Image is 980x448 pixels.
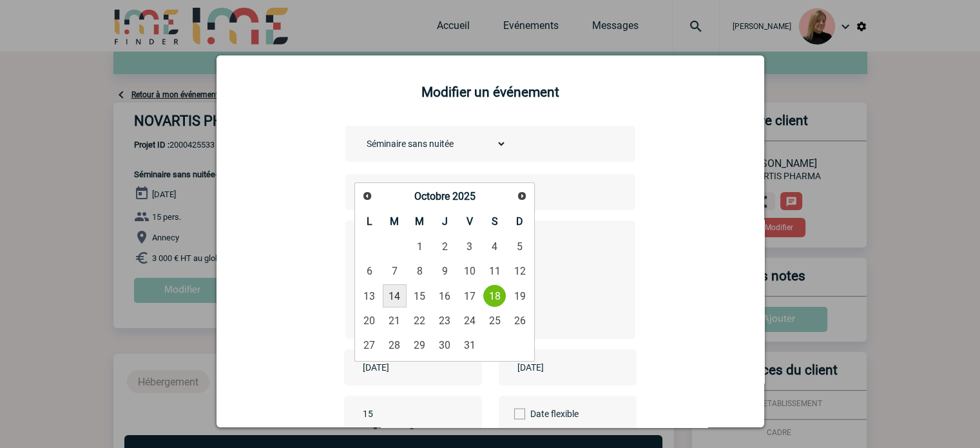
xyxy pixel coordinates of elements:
[483,260,506,283] a: 11
[517,191,527,201] span: Suivant
[441,215,447,228] span: Jeudi
[360,405,481,422] input: Nombre de participants
[358,333,381,356] a: 27
[457,309,481,332] a: 24
[452,190,475,202] span: 2025
[390,215,399,228] span: Mardi
[457,333,481,356] a: 31
[408,260,432,283] a: 8
[362,191,372,201] span: Précédent
[433,235,457,258] a: 2
[415,215,424,228] span: Mercredi
[514,396,558,432] label: Date flexible
[457,260,481,283] a: 10
[414,190,449,202] span: Octobre
[358,284,381,307] a: 13
[433,284,457,307] a: 16
[466,215,473,228] span: Vendredi
[360,359,448,376] input: Date de début
[457,284,481,307] a: 17
[367,215,372,228] span: Lundi
[457,235,481,258] a: 3
[433,309,457,332] a: 23
[508,309,532,332] a: 26
[358,260,381,283] a: 6
[492,215,498,228] span: Samedi
[358,186,377,205] a: Précédent
[483,309,506,332] a: 25
[383,333,407,356] a: 28
[483,284,506,307] a: 18
[358,309,381,332] a: 20
[508,284,532,307] a: 19
[408,333,432,356] a: 29
[383,284,407,307] a: 14
[383,309,407,332] a: 21
[408,309,432,332] a: 22
[508,260,532,283] a: 12
[514,359,603,376] input: Date de fin
[383,260,407,283] a: 7
[508,235,532,258] a: 5
[408,284,432,307] a: 15
[408,235,432,258] a: 1
[483,235,506,258] a: 4
[433,260,457,283] a: 9
[433,333,457,356] a: 30
[516,215,523,228] span: Dimanche
[233,84,748,100] h2: Modifier un événement
[512,186,531,205] a: Suivant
